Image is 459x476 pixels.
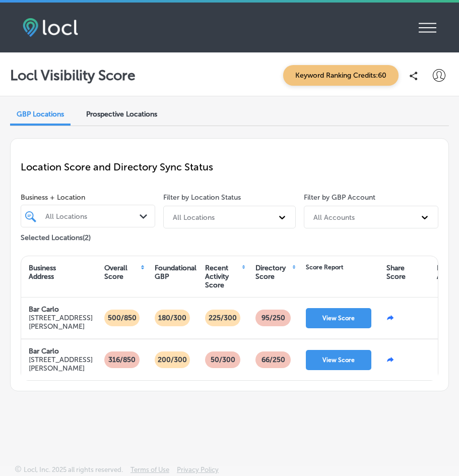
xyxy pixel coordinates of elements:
[104,351,140,368] p: 316/850
[154,310,190,326] p: 180/300
[205,310,241,326] p: 225/300
[173,213,215,221] div: All Locations
[104,264,140,281] div: Overall Score
[205,264,241,289] div: Recent Activity Score
[306,350,371,370] button: View Score
[10,67,136,84] p: Locl Visibility Score
[155,264,196,281] div: Foundational GBP
[163,193,241,202] label: Filter by Location Status
[304,193,375,202] label: Filter by GBP Account
[257,310,289,326] p: 95 /250
[306,308,371,328] button: View Score
[306,264,343,271] div: Score Report
[104,310,141,326] p: 500/850
[17,110,64,118] span: GBP Locations
[257,351,289,368] p: 66 /250
[29,305,59,314] strong: Bar Carlo
[29,314,93,331] p: [STREET_ADDRESS][PERSON_NAME]
[29,347,59,355] strong: Bar Carlo
[45,212,141,220] div: All Locations
[29,355,93,373] p: [STREET_ADDRESS][PERSON_NAME]
[21,229,91,242] p: Selected Locations ( 2 )
[283,65,399,86] span: Keyword Ranking Credits: 60
[29,264,56,281] div: Business Address
[21,193,155,202] span: Business + Location
[255,264,291,281] div: Directory Score
[23,18,78,37] img: fda3e92497d09a02dc62c9cd864e3231.png
[154,351,191,368] p: 200/300
[207,351,239,368] p: 50/300
[21,161,438,173] p: Location Score and Directory Sync Status
[24,466,123,473] p: Locl, Inc. 2025 all rights reserved.
[86,110,157,118] span: Prospective Locations
[313,213,355,221] div: All Accounts
[386,264,406,281] div: Share Score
